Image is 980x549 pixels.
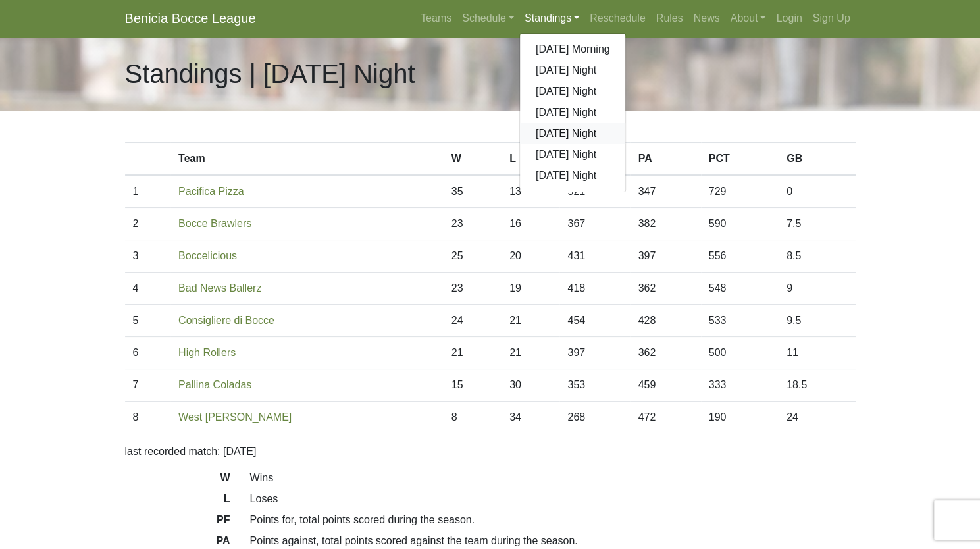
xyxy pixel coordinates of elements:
[808,5,856,32] a: Sign Up
[240,491,865,507] dd: Loses
[771,5,807,32] a: Login
[701,240,779,273] td: 556
[701,337,779,369] td: 500
[520,123,626,144] a: [DATE] Night
[457,5,519,32] a: Schedule
[701,273,779,305] td: 548
[240,533,865,549] dd: Points against, total points scored against the team during the season.
[125,58,415,90] h1: Standings | [DATE] Night
[520,39,626,60] a: [DATE] Morning
[444,337,502,369] td: 21
[630,305,700,337] td: 428
[502,402,559,434] td: 34
[125,240,171,273] td: 3
[170,143,444,176] th: Team
[701,369,779,402] td: 333
[125,273,171,305] td: 4
[630,369,700,402] td: 459
[584,5,651,32] a: Reschedule
[559,305,630,337] td: 454
[701,305,779,337] td: 533
[779,337,856,369] td: 11
[240,470,865,486] dd: Wins
[519,5,584,32] a: Standings
[502,240,559,273] td: 20
[779,305,856,337] td: 9.5
[701,402,779,434] td: 190
[178,186,244,197] a: Pacifica Pizza
[115,512,240,533] dt: PF
[502,175,559,208] td: 13
[125,175,171,208] td: 1
[559,208,630,240] td: 367
[519,33,627,192] div: Standings
[125,305,171,337] td: 5
[779,208,856,240] td: 7.5
[630,402,700,434] td: 472
[520,102,626,123] a: [DATE] Night
[520,81,626,102] a: [DATE] Night
[502,369,559,402] td: 30
[701,143,779,176] th: PCT
[779,402,856,434] td: 24
[630,273,700,305] td: 362
[125,208,171,240] td: 2
[630,175,700,208] td: 347
[630,337,700,369] td: 362
[701,208,779,240] td: 590
[520,144,626,165] a: [DATE] Night
[779,175,856,208] td: 0
[559,337,630,369] td: 397
[125,5,256,32] a: Benicia Bocce League
[444,208,502,240] td: 23
[125,337,171,369] td: 6
[688,5,725,32] a: News
[444,305,502,337] td: 24
[125,444,856,459] p: last recorded match: [DATE]
[630,143,700,176] th: PA
[178,347,236,358] a: High Rollers
[559,369,630,402] td: 353
[630,240,700,273] td: 397
[520,60,626,81] a: [DATE] Night
[502,337,559,369] td: 21
[520,165,626,186] a: [DATE] Night
[779,369,856,402] td: 18.5
[415,5,457,32] a: Teams
[630,208,700,240] td: 382
[444,402,502,434] td: 8
[240,512,865,528] dd: Points for, total points scored during the season.
[559,240,630,273] td: 431
[125,369,171,402] td: 7
[444,175,502,208] td: 35
[444,240,502,273] td: 25
[444,369,502,402] td: 15
[125,402,171,434] td: 8
[444,143,502,176] th: W
[115,491,240,512] dt: L
[115,470,240,491] dt: W
[178,282,261,294] a: Bad News Ballerz
[502,305,559,337] td: 21
[779,240,856,273] td: 8.5
[178,315,274,326] a: Consigliere di Bocce
[502,143,559,176] th: L
[779,273,856,305] td: 9
[559,402,630,434] td: 268
[178,379,251,390] a: Pallina Coladas
[444,273,502,305] td: 23
[779,143,856,176] th: GB
[725,5,771,32] a: About
[701,175,779,208] td: 729
[651,5,688,32] a: Rules
[178,218,251,229] a: Bocce Brawlers
[502,208,559,240] td: 16
[502,273,559,305] td: 19
[559,273,630,305] td: 418
[178,411,292,423] a: West [PERSON_NAME]
[178,250,237,261] a: Boccelicious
